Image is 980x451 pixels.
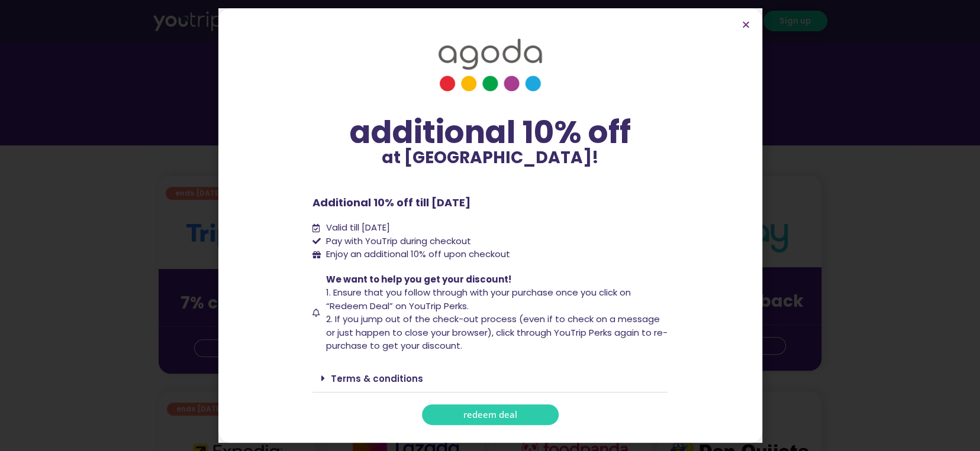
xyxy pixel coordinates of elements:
div: additional 10% off [312,115,668,150]
a: redeem deal [422,404,559,425]
span: Pay with YouTrip during checkout [323,235,471,248]
span: Enjoy an additional 10% off upon checkout [326,248,510,260]
span: 2. If you jump out of the check-out process (even if to check on a message or just happen to clos... [326,313,668,352]
span: 1. Ensure that you follow through with your purchase once you click on “Redeem Deal” on YouTrip P... [326,286,631,312]
p: at [GEOGRAPHIC_DATA]! [312,150,668,166]
span: Valid till [DATE] [323,221,390,235]
a: Terms & conditions [331,372,423,385]
span: redeem deal [463,410,517,419]
div: Terms & conditions [312,365,668,392]
span: We want to help you get your discount! [326,273,511,285]
a: Close [742,20,750,29]
p: Additional 10% off till [DATE] [312,194,668,210]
